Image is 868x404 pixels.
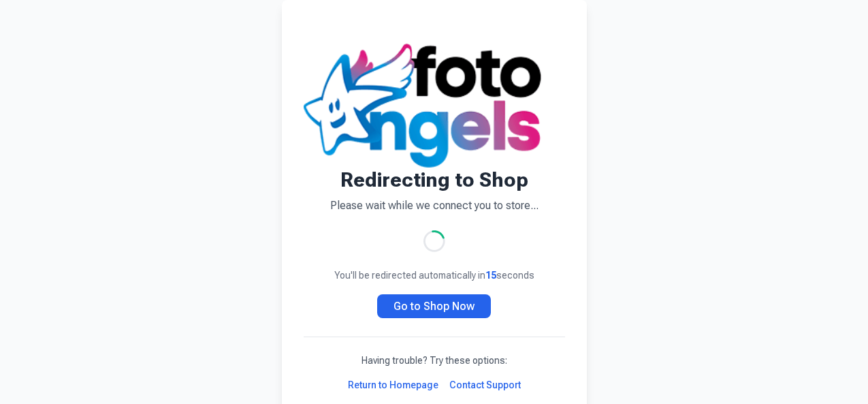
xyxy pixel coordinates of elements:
[377,294,491,318] a: Go to Shop Now
[304,198,565,214] p: Please wait while we connect you to store...
[304,168,565,192] h1: Redirecting to Shop
[304,268,565,282] p: You'll be redirected automatically in seconds
[485,270,496,281] span: 15
[449,378,521,392] a: Contact Support
[304,354,565,367] p: Having trouble? Try these options:
[348,378,438,392] a: Return to Homepage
